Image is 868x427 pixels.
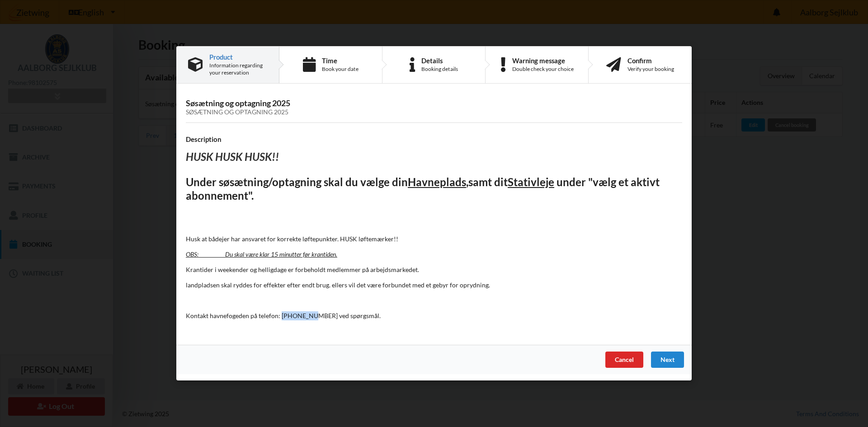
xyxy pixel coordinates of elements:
div: Product [209,53,267,61]
p: Krantider i weekender og helligdage er forbeholdt medlemmer på arbejdsmarkedet. [186,265,682,274]
div: Verify your booking [627,66,674,73]
p: Husk at bådejer har ansvaret for korrekte løftepunkter. HUSK løftemærker!! [186,235,682,244]
div: Double check your choice [512,66,574,73]
h2: Under søsætning/optagning skal du vælge din samt dit under "vælg et aktivt abonnement". [186,175,682,203]
h4: Description [186,135,682,144]
u: OBS: Du skal være klar 15 minutter før krantiden. [186,250,337,258]
div: Time [322,57,359,64]
h3: Søsætning og optagning 2025 [186,98,682,116]
div: Cancel [605,352,643,368]
i: HUSK HUSK HUSK!! [186,150,279,164]
div: Warning message [512,57,574,64]
u: Havneplads [408,175,466,188]
div: Information regarding your reservation [209,62,267,76]
div: Next [651,352,684,368]
div: Confirm [627,57,674,64]
div: Søsætning og optagning 2025 [186,109,682,117]
div: Booking details [421,66,458,73]
u: , [466,175,468,188]
div: Details [421,57,458,64]
p: Kontakt havnefogeden på telefon: [PHONE_NUMBER] ved spørgsmål. [186,311,682,320]
p: landpladsen skal ryddes for effekter efter endt brug. ellers vil det være forbundet med et gebyr ... [186,281,682,290]
u: Stativleje [508,175,554,188]
div: Book your date [322,66,359,73]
